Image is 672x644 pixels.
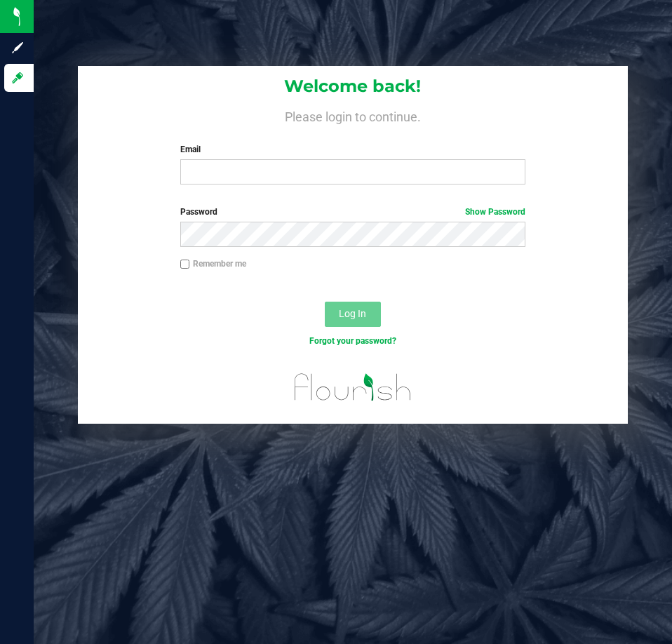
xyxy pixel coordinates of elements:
inline-svg: Sign up [11,41,25,55]
span: Log In [339,308,366,319]
button: Log In [325,302,381,327]
a: Forgot your password? [309,336,396,346]
a: Show Password [465,207,525,217]
h1: Welcome back! [78,77,627,95]
label: Email [180,143,525,156]
h4: Please login to continue. [78,107,627,123]
span: Password [180,207,217,217]
label: Remember me [180,257,246,270]
input: Remember me [180,260,190,269]
img: flourish_logo.svg [284,362,422,412]
inline-svg: Log in [11,71,25,85]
